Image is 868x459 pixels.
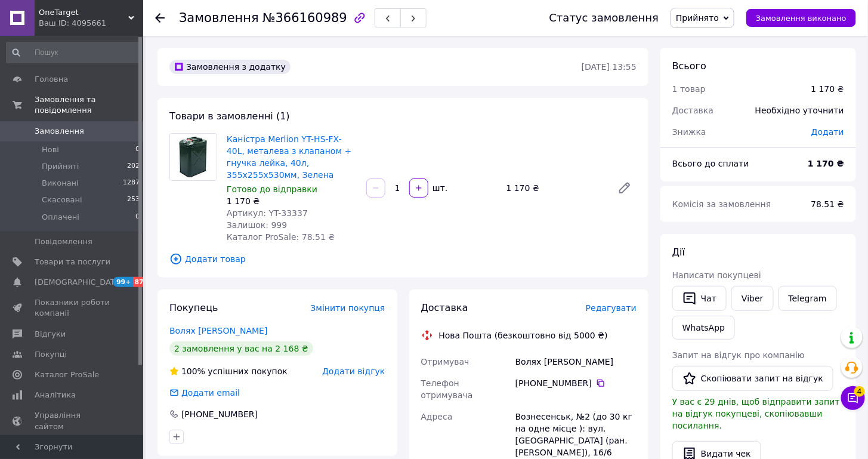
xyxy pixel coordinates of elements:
[168,387,241,399] div: Додати email
[227,184,317,194] span: Готово до відправки
[811,83,844,95] div: 1 170 ₴
[169,326,268,335] a: Волях [PERSON_NAME]
[672,366,833,391] button: Скопіювати запит на відгук
[613,176,637,200] a: Редагувати
[123,178,140,189] span: 1287
[421,378,473,400] span: Телефон отримувача
[672,270,761,280] span: Написати покупцеві
[811,127,844,137] span: Додати
[421,357,469,366] span: Отримувач
[672,199,771,209] span: Комісія за замовлення
[227,195,357,207] div: 1 170 ₴
[227,134,351,180] a: Каністра Merlion YT-HS-FX-40L, металева з клапаном + гнучка лейка, 40л, 355х255х530мм, Зелена
[756,14,847,23] span: Замовлення виконано
[436,329,611,341] div: Нова Пошта (безкоштовно від 5000 ₴)
[35,410,110,432] span: Управління сайтом
[672,106,713,115] span: Доставка
[169,365,288,377] div: успішних покупок
[672,397,840,430] span: У вас є 29 днів, щоб відправити запит на відгук покупцеві, скопіювавши посилання.
[731,286,773,311] a: Viber
[180,408,259,420] div: [PHONE_NUMBER]
[746,9,856,27] button: Замовлення виконано
[502,180,608,196] div: 1 170 ₴
[748,97,851,124] div: Необхідно уточнити
[127,195,140,205] span: 253
[135,212,140,223] span: 0
[672,350,805,360] span: Запит на відгук про компанію
[42,178,79,189] span: Виконані
[35,297,110,319] span: Показники роботи компанії
[262,11,347,25] span: №366160989
[421,412,453,421] span: Адреса
[170,134,217,180] img: Каністра Merlion YT-HS-FX-40L, металева з клапаном + гнучка лейка, 40л, 355х255х530мм, Зелена
[179,11,259,25] span: Замовлення
[35,349,67,360] span: Покупці
[672,247,685,258] span: Дії
[35,369,99,380] span: Каталог ProSale
[227,220,287,230] span: Залишок: 999
[35,74,68,85] span: Головна
[808,159,844,168] b: 1 170 ₴
[169,252,637,266] span: Додати товар
[169,110,290,122] span: Товари в замовленні (1)
[35,94,143,116] span: Замовлення та повідомлення
[35,277,123,288] span: [DEMOGRAPHIC_DATA]
[549,12,659,24] div: Статус замовлення
[513,351,639,372] div: Волях [PERSON_NAME]
[322,366,385,376] span: Додати відгук
[515,377,637,389] div: [PHONE_NUMBER]
[169,302,218,313] span: Покупець
[854,386,865,397] span: 4
[42,161,79,172] span: Прийняті
[582,62,637,72] time: [DATE] 13:55
[430,182,449,194] div: шт.
[227,208,308,218] span: Артикул: YT-33337
[35,126,84,137] span: Замовлення
[811,199,844,209] span: 78.51 ₴
[35,236,92,247] span: Повідомлення
[672,286,727,311] button: Чат
[133,277,147,287] span: 87
[180,387,241,399] div: Додати email
[35,257,110,267] span: Товари та послуги
[35,329,66,340] span: Відгуки
[169,341,313,356] div: 2 замовлення у вас на 2 168 ₴
[35,390,76,401] span: Аналітика
[672,316,735,340] a: WhatsApp
[39,7,128,18] span: OneTarget
[39,18,143,29] div: Ваш ID: 4095661
[127,161,140,172] span: 202
[155,12,165,24] div: Повернутися назад
[672,159,749,168] span: Всього до сплати
[42,144,59,155] span: Нові
[841,386,865,410] button: Чат з покупцем4
[311,303,385,313] span: Змінити покупця
[421,302,468,313] span: Доставка
[169,60,291,74] div: Замовлення з додатку
[779,286,837,311] a: Telegram
[672,127,706,137] span: Знижка
[181,366,205,376] span: 100%
[42,195,82,205] span: Скасовані
[42,212,79,223] span: Оплачені
[672,84,706,94] span: 1 товар
[672,60,706,72] span: Всього
[113,277,133,287] span: 99+
[227,232,335,242] span: Каталог ProSale: 78.51 ₴
[135,144,140,155] span: 0
[676,13,719,23] span: Прийнято
[6,42,141,63] input: Пошук
[586,303,637,313] span: Редагувати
